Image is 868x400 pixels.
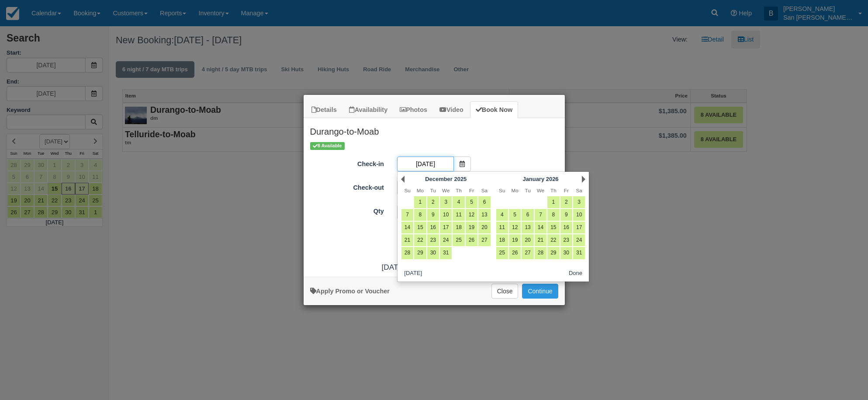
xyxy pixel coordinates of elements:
a: 1 [547,196,559,208]
a: 21 [401,234,413,246]
button: Done [565,268,586,279]
a: Apply Voucher [310,288,390,295]
a: 11 [496,222,508,233]
a: 31 [440,247,452,259]
a: 5 [509,209,521,221]
span: Thursday [456,188,462,193]
a: 15 [414,222,426,233]
span: Tuesday [430,188,436,193]
a: 6 [522,209,533,221]
a: 25 [453,234,464,246]
a: Next [582,176,585,183]
a: 14 [401,222,413,233]
a: 24 [573,234,585,246]
a: 11 [453,209,464,221]
span: Sunday [499,188,505,193]
a: 10 [573,209,585,221]
a: 4 [453,196,464,208]
a: 29 [414,247,426,259]
span: Sunday [404,188,410,193]
a: 3 [440,196,452,208]
a: 8 [414,209,426,221]
span: Wednesday [442,188,450,193]
div: : [304,262,565,273]
a: 20 [478,222,490,233]
span: Monday [512,188,519,193]
a: 10 [440,209,452,221]
a: 2 [427,196,439,208]
a: 27 [478,234,490,246]
label: Check-in [304,157,391,169]
a: 22 [547,234,559,246]
a: 28 [401,247,413,259]
a: 20 [522,234,533,246]
span: January [522,176,544,182]
a: 13 [522,222,533,233]
button: Add to Booking [522,284,558,299]
a: 17 [573,222,585,233]
a: 12 [509,222,521,233]
a: 7 [535,209,546,221]
a: 5 [466,196,477,208]
a: 1 [414,196,426,208]
a: 12 [466,209,477,221]
span: 8 Available [310,142,345,150]
a: 16 [427,222,439,233]
h2: Durango-to-Moab [304,118,565,141]
a: 18 [496,234,508,246]
span: Friday [564,188,569,193]
button: Close [491,284,519,299]
a: Details [306,101,342,118]
a: 28 [535,247,546,259]
a: 26 [466,234,477,246]
span: Thursday [550,188,557,193]
a: 9 [560,209,572,221]
a: 26 [509,247,521,259]
a: 18 [453,222,464,233]
a: 9 [427,209,439,221]
span: Saturday [481,188,488,193]
span: Friday [469,188,474,193]
a: Book Now [470,101,518,118]
a: 14 [535,222,546,233]
span: December [425,176,453,182]
a: 19 [509,234,521,246]
a: Availability [343,101,393,118]
span: [DATE] - [DATE] [382,263,436,271]
a: 2 [560,196,572,208]
a: 17 [440,222,452,233]
a: 21 [535,234,546,246]
span: 2025 [454,176,467,182]
a: 25 [496,247,508,259]
a: 19 [466,222,477,233]
a: 23 [427,234,439,246]
a: 16 [560,222,572,233]
a: 30 [560,247,572,259]
span: 2026 [546,176,559,182]
a: 6 [478,196,490,208]
span: Tuesday [525,188,530,193]
a: 8 [547,209,559,221]
span: Monday [417,188,424,193]
span: Wednesday [537,188,544,193]
a: 7 [401,209,413,221]
button: [DATE] [401,268,425,279]
a: 23 [560,234,572,246]
a: Photos [394,101,433,118]
div: Item Modal [304,118,565,272]
a: 27 [522,247,533,259]
a: 4 [496,209,508,221]
a: 30 [427,247,439,259]
span: Saturday [576,188,582,193]
a: 13 [478,209,490,221]
a: 29 [547,247,559,259]
a: Video [434,101,469,118]
a: 15 [547,222,559,233]
label: Qty [304,204,391,216]
label: Check-out [304,180,391,192]
a: 22 [414,234,426,246]
a: Prev [401,176,405,183]
a: 24 [440,234,452,246]
a: 31 [573,247,585,259]
a: 3 [573,196,585,208]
